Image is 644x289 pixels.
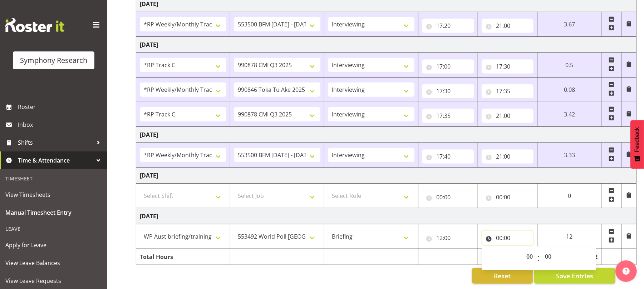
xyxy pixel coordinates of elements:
span: Reset [494,271,511,280]
td: [DATE] [136,37,636,53]
input: Click to select... [482,190,534,204]
span: : [537,249,540,267]
td: 12 [537,224,601,249]
a: Apply for Leave [2,236,105,254]
div: Timesheet [2,171,105,186]
span: Feedback [634,127,640,152]
td: Total Hours [136,249,230,265]
td: 3.33 [537,143,601,168]
span: View Leave Requests [5,275,102,286]
input: Click to select... [422,231,474,245]
span: Apply for Leave [5,240,102,250]
input: Click to select... [482,149,534,164]
a: View Timesheets [2,186,105,204]
span: Save Entries [556,271,593,280]
a: Manual Timesheet Entry [2,204,105,221]
input: Click to select... [422,19,474,33]
span: View Timesheets [5,189,102,200]
td: [DATE] [136,168,636,184]
span: Roster [18,101,104,112]
td: 0.5 [537,53,601,78]
td: [DATE] [136,127,636,143]
button: Save Entries [534,268,615,284]
input: Click to select... [482,84,534,98]
td: 3.42 [537,102,601,127]
img: help-xxl-2.png [623,268,630,275]
span: Manual Timesheet Entry [5,207,102,218]
span: View Leave Balances [5,258,102,268]
img: Rosterit website logo [5,18,64,32]
td: 3.67 [537,12,601,37]
span: Inbox [18,119,104,130]
div: Symphony Research [20,55,87,66]
span: Shifts [18,137,93,148]
input: Click to select... [482,109,534,123]
input: Click to select... [422,109,474,123]
input: Click to select... [422,190,474,204]
input: Click to select... [422,149,474,164]
input: Click to select... [482,59,534,74]
input: Click to select... [482,231,534,245]
td: [DATE] [136,208,636,224]
a: View Leave Balances [2,254,105,272]
button: Reset [472,268,533,284]
button: Feedback - Show survey [630,120,644,169]
input: Click to select... [422,59,474,74]
input: Click to select... [482,19,534,33]
span: Time & Attendance [18,155,93,166]
input: Click to select... [422,84,474,98]
div: Leave [2,221,105,236]
td: 0 [537,184,601,208]
td: 0.08 [537,78,601,102]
